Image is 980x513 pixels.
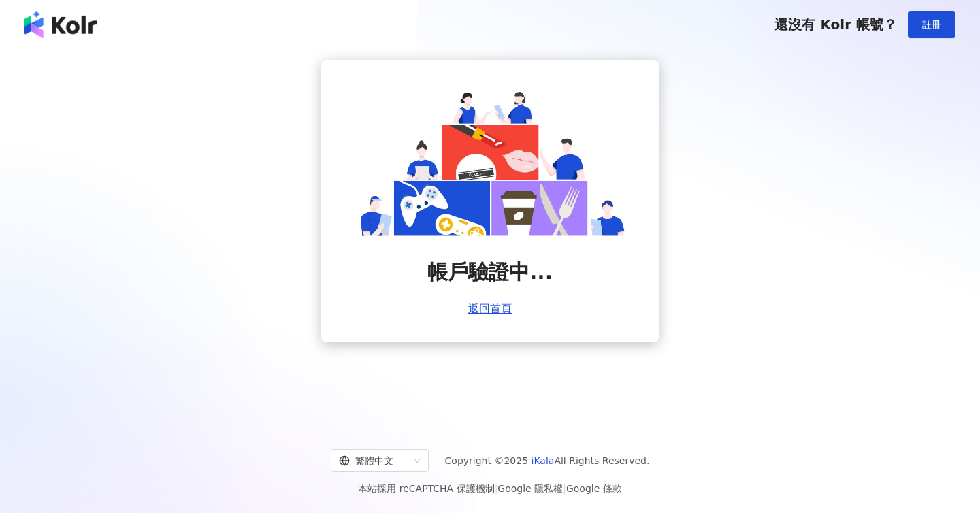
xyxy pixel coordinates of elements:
a: 返回首頁 [468,303,512,315]
img: account is verifying [354,87,626,236]
a: Google 條款 [566,483,622,494]
span: 帳戶驗證中... [427,258,553,286]
a: Google 隱私權 [497,483,563,494]
span: 註冊 [922,19,941,30]
span: | [563,483,566,494]
button: 註冊 [908,11,955,38]
span: 還沒有 Kolr 帳號？ [774,16,897,33]
span: | [495,483,498,494]
div: 繁體中文 [339,450,408,471]
img: logo [24,11,97,38]
span: Copyright © 2025 All Rights Reserved. [445,452,650,469]
span: 本站採用 reCAPTCHA 保護機制 [358,480,621,497]
a: iKala [532,455,555,466]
